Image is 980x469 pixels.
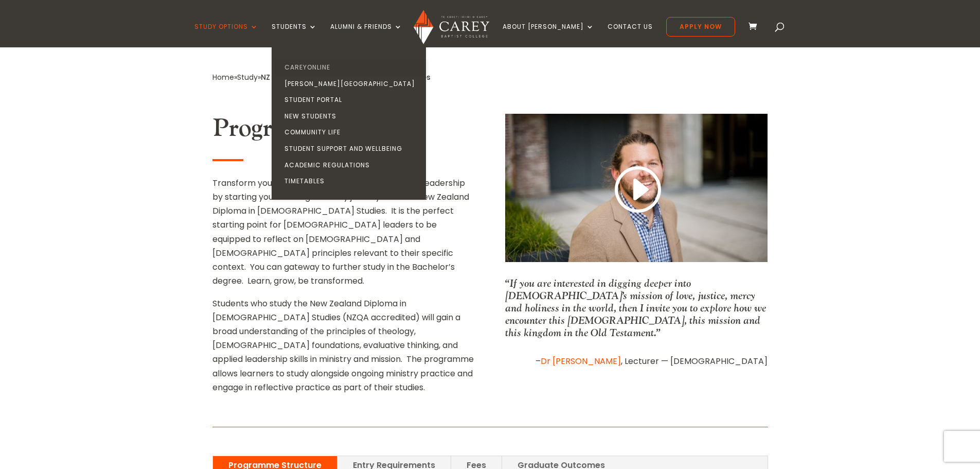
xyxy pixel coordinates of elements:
a: Study Options [194,23,258,47]
img: Carey Baptist College [414,10,489,44]
a: Community Life [274,124,429,141]
a: Contact Us [608,23,653,47]
p: “If you are interested in digging deeper into [DEMOGRAPHIC_DATA]’s mission of love, justice, merc... [505,277,768,339]
span: » » [212,72,431,82]
span: NZ Diploma in [DEMOGRAPHIC_DATA] Studies [261,72,431,82]
a: Home [212,72,234,82]
h2: Programme Outline [212,114,475,149]
p: Transform your [DEMOGRAPHIC_DATA] or ministry leadership by starting your theological study journ... [212,176,475,297]
a: CareyOnline [274,59,429,76]
p: Students who study the New Zealand Diploma in [DEMOGRAPHIC_DATA] Studies (NZQA accredited) will g... [212,297,475,394]
a: Apply Now [666,17,735,37]
a: About [PERSON_NAME] [503,23,594,47]
a: Student Support and Wellbeing [274,141,429,157]
a: Student Portal [274,92,429,108]
a: Alumni & Friends [330,23,402,47]
a: Timetables [274,173,429,189]
a: Students [272,23,317,47]
p: – , Lecturer — [DEMOGRAPHIC_DATA] [505,354,768,368]
a: New Students [274,108,429,125]
a: Dr [PERSON_NAME] [541,355,621,367]
a: Study [237,72,258,82]
a: [PERSON_NAME][GEOGRAPHIC_DATA] [274,76,429,92]
a: Academic Regulations [274,157,429,173]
